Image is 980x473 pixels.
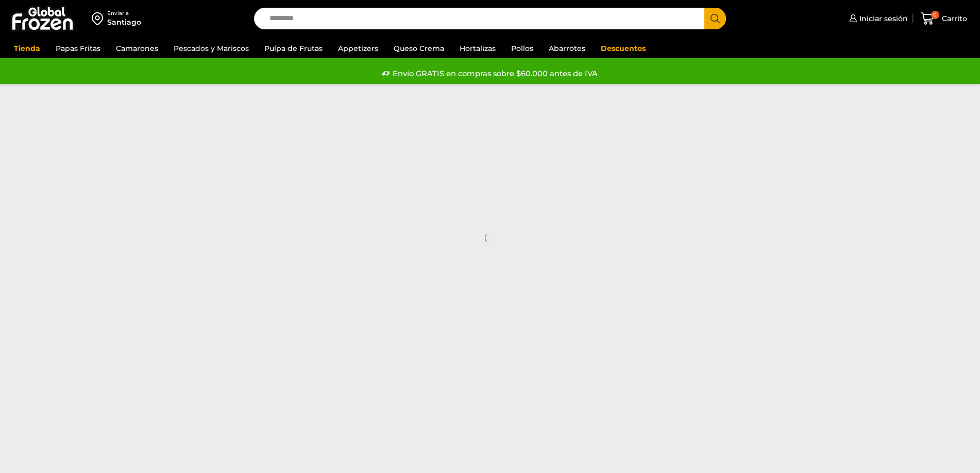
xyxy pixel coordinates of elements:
a: Abarrotes [544,39,590,58]
a: Pulpa de Frutas [259,39,328,58]
a: Hortalizas [454,39,501,58]
a: Camarones [111,39,163,58]
a: Appetizers [333,39,383,58]
span: Iniciar sesión [857,13,908,24]
a: 0 Carrito [918,7,970,31]
div: Santiago [107,17,141,27]
a: Pollos [506,39,538,58]
a: Papas Fritas [50,39,106,58]
span: 0 [931,11,939,19]
a: Pescados y Mariscos [168,39,254,58]
a: Queso Crema [388,39,449,58]
a: Tienda [9,39,45,58]
img: address-field-icon.svg [92,10,107,27]
button: Search button [704,8,726,29]
a: Iniciar sesión [847,8,908,29]
a: Descuentos [596,39,651,58]
span: Carrito [939,13,967,24]
div: Enviar a [107,10,141,17]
